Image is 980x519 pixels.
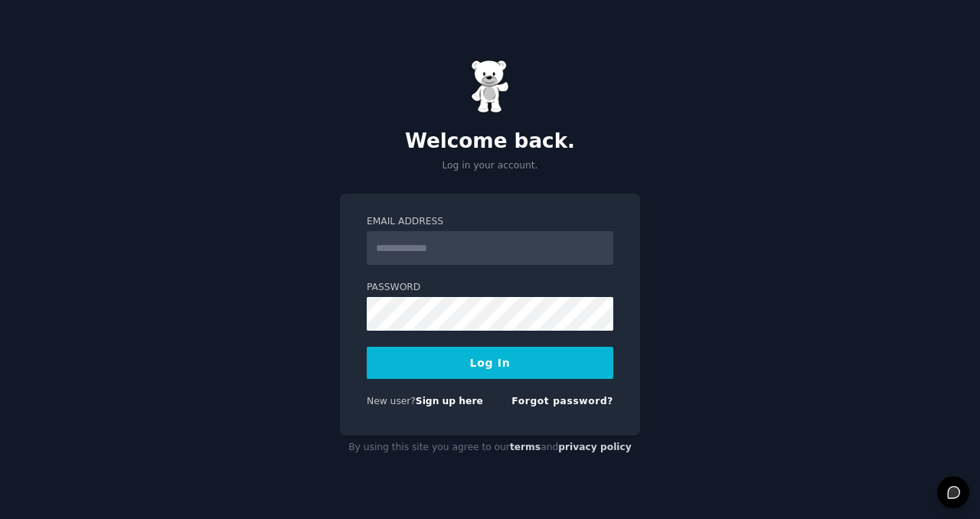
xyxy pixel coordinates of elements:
[340,159,640,173] p: Log in your account.
[367,347,613,379] button: Log In
[340,436,640,460] div: By using this site you agree to our and
[367,281,613,295] label: Password
[471,60,509,113] img: Gummy Bear
[367,215,613,229] label: Email Address
[510,442,541,452] a: terms
[511,396,613,406] a: Forgot password?
[558,442,632,452] a: privacy policy
[416,396,483,406] a: Sign up here
[367,396,416,406] span: New user?
[340,129,640,154] h2: Welcome back.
